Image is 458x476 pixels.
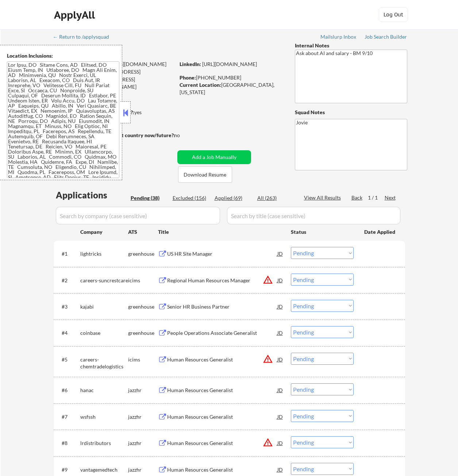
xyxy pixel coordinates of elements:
[277,353,284,366] div: JD
[167,466,277,473] div: Human Resources Generalist
[177,150,251,164] button: Add a Job Manually
[167,329,277,337] div: People Operations Associate Generalist
[291,225,354,238] div: Status
[62,413,74,421] div: #7
[167,303,277,310] div: Senior HR Business Partner
[128,228,158,236] div: ATS
[62,303,74,310] div: #3
[277,274,284,287] div: JD
[80,387,128,394] div: hanac
[277,300,284,313] div: JD
[167,413,277,421] div: Human Resources Generalist
[167,277,277,284] div: Regional Human Resources Manager
[128,250,158,258] div: greenhouse
[80,277,128,284] div: careers-suncrestcare
[227,207,400,224] input: Search by title (case sensitive)
[174,132,195,139] div: no
[167,440,277,447] div: Human Resources Generalist
[379,7,408,22] button: Log Out
[365,34,407,41] a: Job Search Builder
[167,356,277,363] div: Human Resources Generalist
[277,247,284,260] div: JD
[62,440,74,447] div: #8
[215,194,251,202] div: Applied (69)
[56,191,128,200] div: Applications
[62,387,74,394] div: #6
[80,413,128,421] div: wsfssh
[80,250,128,258] div: lightricks
[80,466,128,473] div: vantagemedtech
[80,356,128,370] div: careers-chemtradelogistics
[277,326,284,339] div: JD
[263,437,273,448] button: warning_amber
[131,194,167,202] div: Pending (38)
[365,34,407,39] div: Job Search Builder
[180,81,283,96] div: [GEOGRAPHIC_DATA], [US_STATE]
[295,42,407,49] div: Internal Notes
[62,466,74,473] div: #9
[180,61,201,67] strong: LinkedIn:
[277,383,284,396] div: JD
[128,277,158,284] div: icims
[80,303,128,310] div: kajabi
[62,329,74,337] div: #4
[128,329,158,337] div: greenhouse
[7,52,119,59] div: Location Inclusions:
[80,329,128,337] div: coinbase
[128,440,158,447] div: jazzhr
[368,194,385,201] div: 1 / 1
[128,466,158,473] div: jazzhr
[128,356,158,363] div: icims
[257,194,294,202] div: All (263)
[202,61,257,67] a: [URL][DOMAIN_NAME]
[128,387,158,394] div: jazzhr
[180,82,221,88] strong: Current Location:
[295,109,407,116] div: Squad Notes
[320,34,357,39] div: Mailslurp Inbox
[304,194,343,201] div: View All Results
[56,207,220,224] input: Search by company (case sensitive)
[173,194,209,202] div: Excluded (156)
[263,354,273,364] button: warning_amber
[320,34,357,41] a: Mailslurp Inbox
[167,387,277,394] div: Human Resources Generalist
[128,413,158,421] div: jazzhr
[62,250,74,258] div: #1
[277,436,284,449] div: JD
[180,74,283,81] div: [PHONE_NUMBER]
[62,356,74,363] div: #5
[180,74,196,81] strong: Phone:
[351,194,363,201] div: Back
[364,228,396,236] div: Date Applied
[263,275,273,285] button: warning_amber
[277,463,284,476] div: JD
[158,228,284,236] div: Title
[53,34,116,39] div: ← Return to /applysquad
[178,166,232,183] button: Download Resume
[54,9,97,21] div: ApplyAll
[80,440,128,447] div: lrdistributors
[167,250,277,258] div: US HR Site Manager
[385,194,396,201] div: Next
[277,410,284,423] div: JD
[80,228,128,236] div: Company
[62,277,74,284] div: #2
[128,303,158,310] div: greenhouse
[53,34,116,41] a: ← Return to /applysquad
